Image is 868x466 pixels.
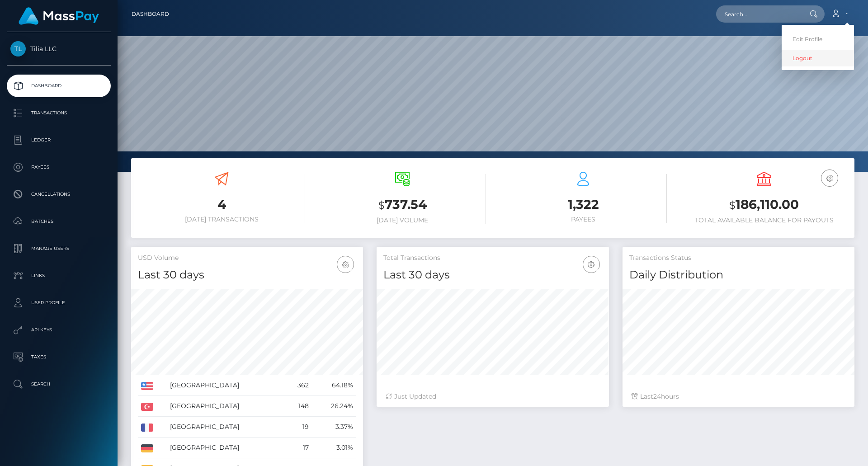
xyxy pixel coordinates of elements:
img: DE.png [141,444,153,452]
span: Tilia LLC [7,45,111,53]
h3: 1,322 [500,196,667,213]
p: Links [10,269,107,282]
a: Edit Profile [782,31,854,47]
h6: [DATE] Transactions [138,216,305,223]
h5: USD Volume [138,254,356,263]
h4: Last 30 days [383,267,602,283]
p: Ledger [10,133,107,147]
a: Batches [7,210,111,233]
p: Payees [10,160,107,174]
p: Batches [10,215,107,228]
img: MassPay Logo [19,7,99,25]
p: Dashboard [10,79,107,93]
p: Search [10,377,107,391]
h4: Daily Distribution [629,267,848,283]
h6: Total Available Balance for Payouts [680,217,848,224]
td: [GEOGRAPHIC_DATA] [167,375,284,396]
a: Taxes [7,346,111,368]
a: Dashboard [132,5,169,24]
td: [GEOGRAPHIC_DATA] [167,417,284,438]
td: 19 [284,417,312,438]
div: Last hours [632,392,845,401]
a: Cancellations [7,183,111,206]
td: 26.24% [312,396,356,417]
img: Tilia LLC [10,41,26,56]
p: User Profile [10,296,107,310]
td: 362 [284,375,312,396]
span: 24 [653,392,661,400]
div: Just Updated [386,392,599,401]
a: Manage Users [7,237,111,260]
a: Payees [7,156,111,179]
td: 148 [284,396,312,417]
img: US.png [141,382,153,390]
h3: 4 [138,196,305,213]
p: Manage Users [10,242,107,255]
img: FR.png [141,424,153,432]
h5: Transactions Status [629,254,848,263]
a: Search [7,373,111,395]
h3: 737.54 [319,196,486,214]
h6: Payees [500,216,667,223]
a: Ledger [7,129,111,151]
img: TR.png [141,403,153,411]
h3: 186,110.00 [680,196,848,214]
h6: [DATE] Volume [319,217,486,224]
a: User Profile [7,292,111,314]
td: 3.37% [312,417,356,438]
p: Transactions [10,106,107,120]
a: API Keys [7,319,111,341]
a: Dashboard [7,75,111,97]
small: $ [378,199,385,212]
a: Logout [782,50,854,66]
td: 3.01% [312,438,356,458]
a: Transactions [7,102,111,124]
td: 64.18% [312,375,356,396]
input: Search... [716,5,801,23]
a: Links [7,264,111,287]
h4: Last 30 days [138,267,356,283]
h5: Total Transactions [383,254,602,263]
p: Cancellations [10,188,107,201]
p: API Keys [10,323,107,337]
p: Taxes [10,350,107,364]
td: 17 [284,438,312,458]
small: $ [729,199,736,212]
td: [GEOGRAPHIC_DATA] [167,396,284,417]
td: [GEOGRAPHIC_DATA] [167,438,284,458]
